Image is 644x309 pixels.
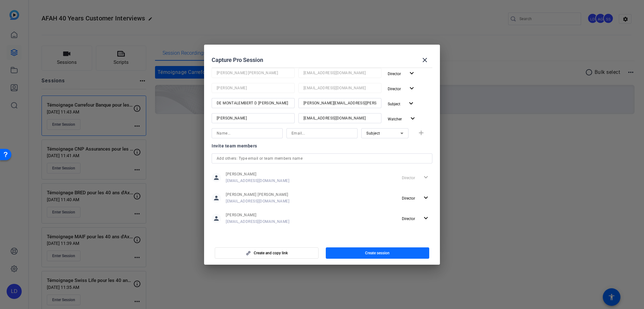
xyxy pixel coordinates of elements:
[326,247,430,259] button: Create session
[366,131,380,135] span: Subject
[215,247,319,259] button: Create and copy link
[303,114,376,122] input: Email...
[212,193,221,203] mat-icon: person
[212,214,221,223] mat-icon: person
[399,192,432,204] button: Director
[212,142,432,150] div: Invite team members
[399,213,432,224] button: Director
[402,196,415,201] span: Director
[388,87,401,91] span: Director
[217,114,290,122] input: Name...
[388,102,400,106] span: Subject
[385,83,418,94] button: Director
[217,155,427,162] input: Add others: Type email or team members name
[409,115,417,123] mat-icon: expand_more
[212,52,432,68] div: Capture Pro Session
[385,68,418,79] button: Director
[388,72,401,76] span: Director
[303,84,376,92] input: Email...
[385,98,418,109] button: Subject
[402,217,415,221] span: Director
[217,130,278,137] input: Name...
[422,194,430,202] mat-icon: expand_more
[421,56,429,64] mat-icon: close
[212,173,221,182] mat-icon: person
[226,192,289,197] span: [PERSON_NAME] [PERSON_NAME]
[226,212,289,218] span: [PERSON_NAME]
[303,99,376,107] input: Email...
[217,99,290,107] input: Name...
[226,178,289,183] span: [EMAIL_ADDRESS][DOMAIN_NAME]
[303,69,376,77] input: Email...
[408,69,416,77] mat-icon: expand_more
[254,251,288,256] span: Create and copy link
[226,219,289,224] span: [EMAIL_ADDRESS][DOMAIN_NAME]
[385,113,419,124] button: Watcher
[408,85,416,92] mat-icon: expand_more
[217,69,290,77] input: Name...
[365,251,390,256] span: Create session
[388,117,402,121] span: Watcher
[217,84,290,92] input: Name...
[422,214,430,222] mat-icon: expand_more
[226,199,289,204] span: [EMAIL_ADDRESS][DOMAIN_NAME]
[407,100,415,108] mat-icon: expand_more
[226,172,289,177] span: [PERSON_NAME]
[291,130,353,137] input: Email...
